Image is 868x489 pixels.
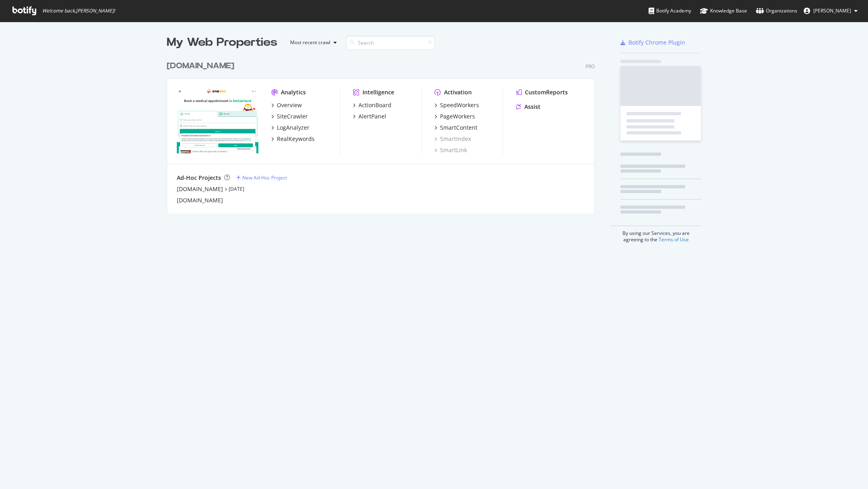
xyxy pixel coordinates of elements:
[236,174,287,181] a: New Ad-Hoc Project
[229,185,244,192] a: [DATE]
[271,135,315,143] a: RealKeywords
[440,112,475,120] div: PageWorkers
[628,39,685,47] div: Botify Chrome Plugin
[277,124,309,132] div: LogAnalyzer
[700,7,747,15] div: Knowledge Base
[277,101,302,109] div: Overview
[284,36,340,49] button: Most recent crawl
[281,88,306,96] div: Analytics
[756,7,797,15] div: Organizations
[167,51,601,214] div: grid
[358,112,386,120] div: AlertPanel
[434,146,467,154] a: SmartLink
[440,124,477,132] div: SmartContent
[290,40,330,45] div: Most recent crawl
[434,101,479,109] a: SpeedWorkers
[177,196,223,204] a: [DOMAIN_NAME]
[797,4,864,17] button: [PERSON_NAME]
[167,35,277,51] div: My Web Properties
[353,101,391,109] a: ActionBoard
[353,112,386,120] a: AlertPanel
[242,174,287,181] div: New Ad-Hoc Project
[813,7,851,14] span: Alexie Barthélemy
[434,112,475,120] a: PageWorkers
[177,174,221,182] div: Ad-Hoc Projects
[444,88,472,96] div: Activation
[358,101,391,109] div: ActionBoard
[440,101,479,109] div: SpeedWorkers
[516,88,568,96] a: CustomReports
[585,63,595,70] div: Pro
[525,88,568,96] div: CustomReports
[167,60,234,72] div: [DOMAIN_NAME]
[620,39,685,47] a: Botify Chrome Plugin
[659,236,689,243] a: Terms of Use
[177,185,223,193] a: [DOMAIN_NAME]
[271,101,302,109] a: Overview
[277,112,308,120] div: SiteCrawler
[177,88,258,153] img: onedoc.ch
[434,124,477,132] a: SmartContent
[434,135,471,143] a: SmartIndex
[271,124,309,132] a: LogAnalyzer
[42,8,115,14] span: Welcome back, [PERSON_NAME] !
[524,103,540,111] div: Assist
[516,103,540,111] a: Assist
[649,7,691,15] div: Botify Academy
[167,60,237,72] a: [DOMAIN_NAME]
[362,88,394,96] div: Intelligence
[277,135,315,143] div: RealKeywords
[346,36,435,50] input: Search
[271,112,308,120] a: SiteCrawler
[610,226,701,243] div: By using our Services, you are agreeing to the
